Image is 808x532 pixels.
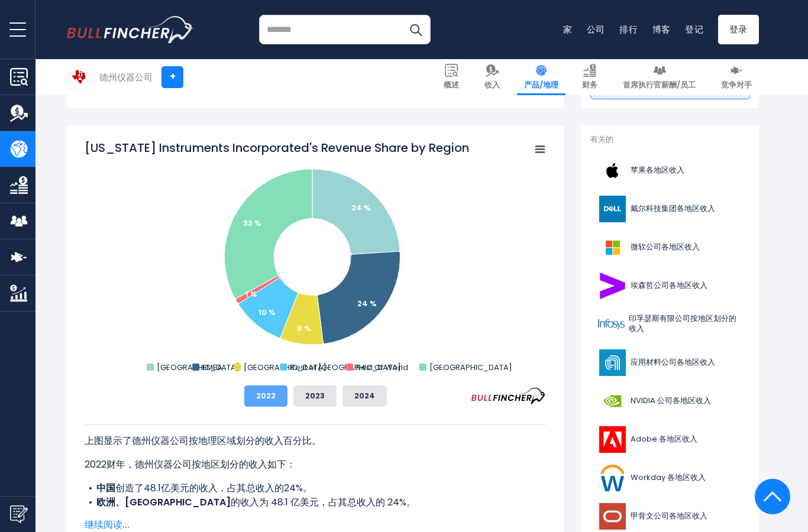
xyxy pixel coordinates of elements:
font: 欧洲、[GEOGRAPHIC_DATA] [96,495,231,509]
font: 2024 [354,390,375,401]
img: NVDA 徽标 [597,388,627,414]
a: 登记 [685,23,704,35]
font: 印孚瑟斯有限公司按地区划分的收入 [629,313,736,334]
font: 创造了16亿美元的收入，占其总收入的8%。 [115,510,298,523]
font: 日本 [96,510,115,523]
font: Adobe 各地区收入 [631,433,697,445]
a: 家 [563,23,573,35]
button: 搜索 [401,15,431,44]
text: 1 % [245,288,257,300]
a: 应用材料公司各地区收入 [590,346,750,379]
img: 戴尔徽标 [597,196,627,222]
font: 德州仪器公司 [99,71,153,83]
text: 10 % [258,307,276,318]
a: 印孚瑟斯有限公司按地区划分的收入 [590,308,750,340]
button: 2022 [244,385,287,407]
font: 收入 [484,79,500,90]
font: NVIDIA 公司各地区收入 [631,395,711,406]
a: 排行 [619,23,638,35]
font: 苹果各地区收入 [631,164,684,176]
a: 苹果各地区收入 [590,154,750,187]
text: 33 % [243,218,261,229]
a: Adobe 各地区收入 [590,423,750,456]
a: 首席执行官薪酬/员工 [616,59,703,95]
img: AAPL 徽标 [597,157,627,184]
button: 2024 [342,385,387,407]
a: 戴尔科技集团各地区收入 [590,193,750,225]
img: ACN 徽标 [597,273,627,299]
text: EMEA [202,362,222,373]
text: 24 % [357,298,377,309]
a: 竞争对手 [714,59,759,95]
img: TXN 徽标 [67,66,90,88]
font: 微软公司各地区收入 [631,241,700,252]
text: 8 % [297,323,311,334]
img: ADBE 徽标 [597,426,627,453]
font: 2022 [256,390,276,401]
font: 登录 [729,23,748,35]
font: 继续阅读... [85,518,130,531]
text: [GEOGRAPHIC_DATA] [157,362,240,373]
font: 的收入为 48.1 亿美元，占其总收入的 24%。 [231,495,416,509]
font: 竞争对手 [721,79,752,90]
font: 中国 [96,481,115,495]
font: 首席执行官薪酬/员工 [623,79,696,90]
font: 戴尔科技集团各地区收入 [631,203,715,214]
font: 创造了48.1亿美元的收入，占其总收入的24%。 [115,481,312,495]
svg: 德州仪器公司各地区收入份额 [85,140,546,376]
font: + [170,70,176,83]
a: Workday 各地区收入 [590,462,750,494]
img: MSFT 徽标 [597,234,627,261]
font: 2022财年，德州仪器公司按地区划分的收入如下： [85,458,296,471]
text: Rest Of World [356,362,408,373]
font: 财务 [582,79,597,90]
font: 概述 [444,79,459,90]
img: 红腹灰雀徽标 [67,16,194,43]
img: ORCL 徽标 [597,503,627,530]
text: [GEOGRAPHIC_DATA] [429,362,512,373]
img: AMAT 徽标 [597,349,627,376]
a: + [161,66,183,88]
font: 产品/地理 [524,79,558,90]
a: 财务 [575,59,605,95]
a: 公司 [587,23,606,35]
font: 上图显示了德州仪器公司按地理区域划分的收入百分比。 [85,434,321,447]
a: 产品/地理 [517,59,565,95]
text: [GEOGRAPHIC_DATA] [244,362,327,373]
tspan: [US_STATE] Instruments Incorporated's Revenue Share by Region [85,140,469,156]
font: 2023 [305,390,325,401]
font: 甲骨文公司各地区收入 [631,510,707,521]
a: 博客 [652,23,671,35]
img: WDAY 徽标 [597,465,627,491]
a: 概述 [437,59,466,95]
a: 登录 [718,15,759,44]
button: 2023 [293,385,337,407]
text: Rest of [GEOGRAPHIC_DATA] [290,362,401,373]
font: 埃森哲公司各地区收入 [631,280,707,291]
a: 前往主页 [67,16,194,43]
a: NVIDIA 公司各地区收入 [590,385,750,417]
text: 24 % [351,202,371,213]
a: 微软公司各地区收入 [590,231,750,264]
a: 收入 [477,59,507,95]
font: 应用材料公司各地区收入 [631,356,715,368]
a: 埃森哲公司各地区收入 [590,270,750,302]
img: INFY 徽标 [597,311,625,338]
font: 有关的 [590,134,613,145]
font: Workday 各地区收入 [631,472,706,483]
